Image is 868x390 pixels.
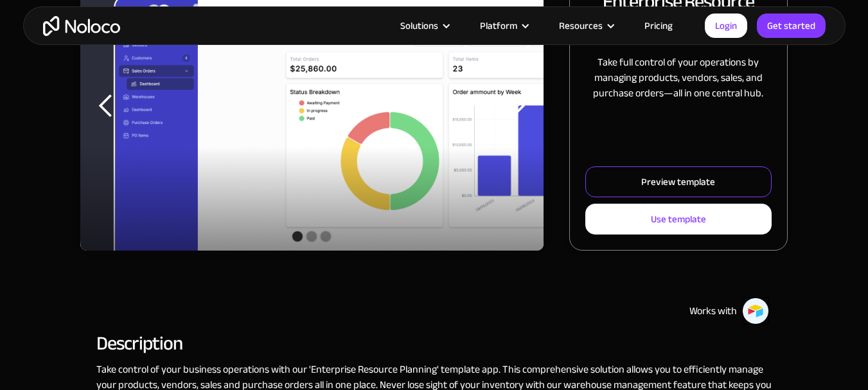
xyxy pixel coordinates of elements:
div: Resources [559,17,603,34]
img: Airtable [742,297,769,324]
p: Take full control of your operations by managing products, vendors, sales, and purchase orders—al... [585,55,772,101]
a: Login [705,13,747,38]
div: Use template [651,211,706,227]
div: Solutions [400,17,438,34]
a: Get started [757,13,826,38]
div: Show slide 3 of 3 [321,231,331,242]
div: Preview template [641,173,715,190]
div: Show slide 1 of 3 [292,231,303,242]
div: Works with [689,303,737,319]
div: Platform [480,17,517,34]
a: Preview template [585,166,772,197]
div: Resources [543,17,628,34]
a: Use template [585,204,772,235]
a: Pricing [628,17,689,34]
div: Solutions [384,17,464,34]
div: Platform [464,17,543,34]
h2: Description [96,337,772,349]
div: Show slide 2 of 3 [306,231,317,242]
a: home [43,16,120,36]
